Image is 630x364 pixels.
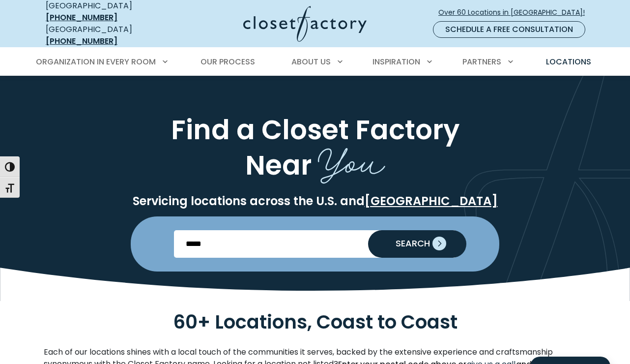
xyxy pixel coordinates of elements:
[368,230,466,258] button: Search our Nationwide Locations
[171,111,459,149] span: Find a Closet Factory
[29,48,601,76] nav: Primary Menu
[200,56,255,67] span: Our Process
[245,146,312,184] span: Near
[46,24,166,47] div: [GEOGRAPHIC_DATA]
[174,230,457,258] input: Enter Postal Code
[46,12,117,23] a: [PHONE_NUMBER]
[438,7,593,18] span: Over 60 Locations in [GEOGRAPHIC_DATA]!
[173,309,458,335] span: 60+ Locations, Coast to Coast
[36,56,156,67] span: Organization in Every Room
[46,35,117,47] a: [PHONE_NUMBER]
[438,4,593,21] a: Over 60 Locations in [GEOGRAPHIC_DATA]!
[433,21,585,38] a: Schedule a Free Consultation
[365,193,498,209] a: [GEOGRAPHIC_DATA]
[388,239,430,248] span: SEARCH
[462,56,501,67] span: Partners
[44,194,586,209] p: Servicing locations across the U.S. and
[243,6,367,42] img: Closet Factory Logo
[291,56,331,67] span: About Us
[372,56,420,67] span: Inspiration
[318,130,385,187] span: You
[546,56,591,67] span: Locations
